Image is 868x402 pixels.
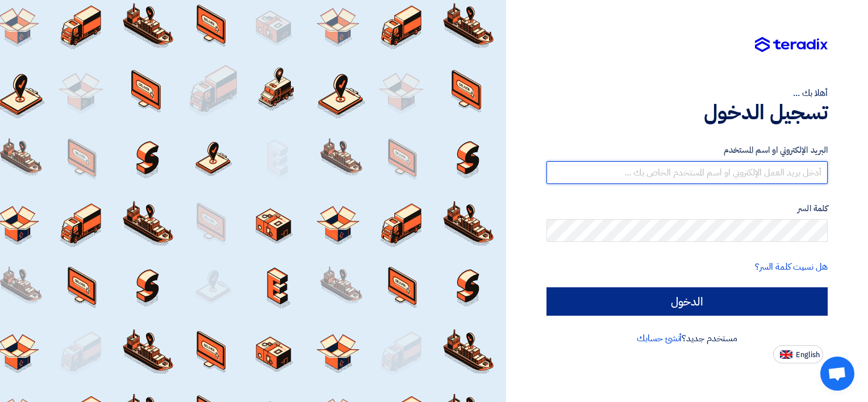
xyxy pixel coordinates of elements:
input: أدخل بريد العمل الإلكتروني او اسم المستخدم الخاص بك ... [546,161,828,184]
a: أنشئ حسابك [637,332,682,345]
h1: تسجيل الدخول [546,100,828,125]
div: أهلا بك ... [546,86,828,100]
input: الدخول [546,287,828,316]
label: البريد الإلكتروني او اسم المستخدم [546,144,828,157]
div: Open chat [820,357,854,391]
label: كلمة السر [546,202,828,215]
a: هل نسيت كلمة السر؟ [755,260,828,274]
img: Teradix logo [755,37,828,53]
button: English [773,345,823,363]
img: en-US.png [780,350,792,359]
div: مستخدم جديد؟ [546,332,828,345]
span: English [796,351,820,359]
